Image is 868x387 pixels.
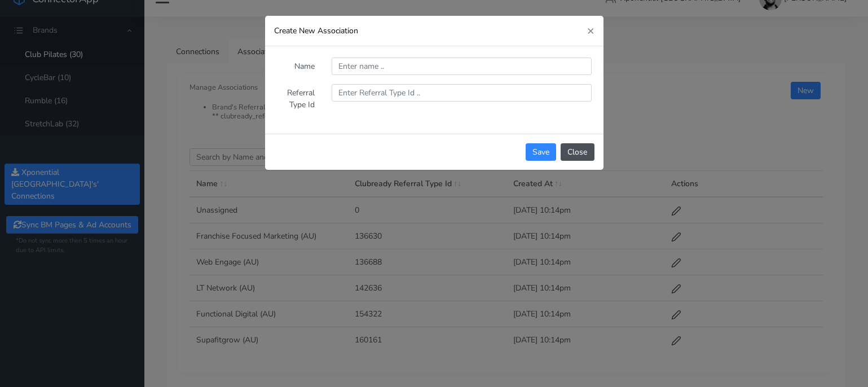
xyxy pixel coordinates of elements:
button: Close [578,16,603,46]
label: Name [268,58,323,75]
button: Close [561,143,594,161]
button: Save [526,143,556,161]
input: Enter name .. [332,58,592,75]
h5: Create New Association [274,25,358,37]
input: Enter Referral Type Id .. [332,84,592,102]
span: × [587,23,594,38]
label: Referral Type Id [268,84,323,113]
